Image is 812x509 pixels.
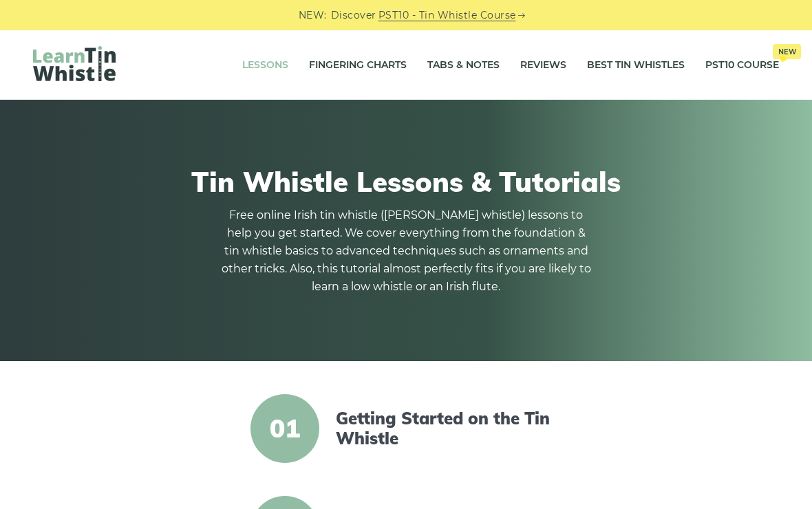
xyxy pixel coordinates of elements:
[336,409,562,448] a: Getting Started on the Tin Whistle
[520,48,566,83] a: Reviews
[427,48,500,83] a: Tabs & Notes
[220,206,592,296] p: Free online Irish tin whistle ([PERSON_NAME] whistle) lessons to help you get started. We cover e...
[33,46,116,81] img: LearnTinWhistle.com
[242,48,288,83] a: Lessons
[309,48,407,83] a: Fingering Charts
[705,48,779,83] a: PST10 CourseNew
[40,165,772,198] h1: Tin Whistle Lessons & Tutorials
[773,44,801,59] span: New
[587,48,685,83] a: Best Tin Whistles
[250,394,319,463] span: 01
